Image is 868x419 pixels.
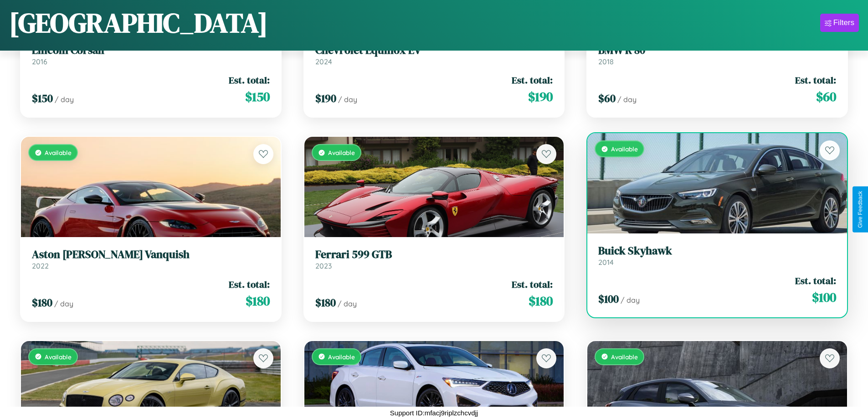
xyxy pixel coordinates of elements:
[795,274,836,287] span: Est. total:
[328,149,355,156] span: Available
[45,149,72,156] span: Available
[245,88,270,106] span: $ 150
[795,73,836,87] span: Est. total:
[857,191,863,228] div: Give Feedback
[816,88,836,106] span: $ 60
[246,292,270,310] span: $ 180
[338,299,357,308] span: / day
[598,244,836,258] h3: Buick Skyhawk
[328,353,355,361] span: Available
[598,44,836,66] a: BMW R 802018
[32,295,52,310] span: $ 180
[598,291,619,306] span: $ 100
[54,299,73,308] span: / day
[528,88,553,106] span: $ 190
[598,57,614,66] span: 2018
[820,14,859,32] button: Filters
[611,353,638,361] span: Available
[315,261,332,270] span: 2023
[315,248,553,261] h3: Ferrari 599 GTB
[833,18,854,27] div: Filters
[617,95,637,104] span: / day
[32,261,49,270] span: 2022
[390,407,478,419] p: Support ID: mfacj9riplzchcvdjj
[45,353,72,361] span: Available
[315,44,553,57] h3: Chevrolet Equinox EV
[9,4,268,41] h1: [GEOGRAPHIC_DATA]
[315,57,332,66] span: 2024
[32,44,270,66] a: Lincoln Corsair2016
[611,145,638,153] span: Available
[621,295,640,305] span: / day
[512,73,553,87] span: Est. total:
[598,44,836,57] h3: BMW R 80
[812,288,836,306] span: $ 100
[32,248,270,270] a: Aston [PERSON_NAME] Vanquish2022
[529,292,553,310] span: $ 180
[338,95,357,104] span: / day
[315,91,336,106] span: $ 190
[32,57,47,66] span: 2016
[315,295,336,310] span: $ 180
[229,278,270,291] span: Est. total:
[32,248,270,261] h3: Aston [PERSON_NAME] Vanquish
[598,244,836,267] a: Buick Skyhawk2014
[32,91,53,106] span: $ 150
[315,248,553,270] a: Ferrari 599 GTB2023
[32,44,270,57] h3: Lincoln Corsair
[229,73,270,87] span: Est. total:
[598,91,616,106] span: $ 60
[315,44,553,66] a: Chevrolet Equinox EV2024
[512,278,553,291] span: Est. total:
[598,258,614,267] span: 2014
[55,95,74,104] span: / day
